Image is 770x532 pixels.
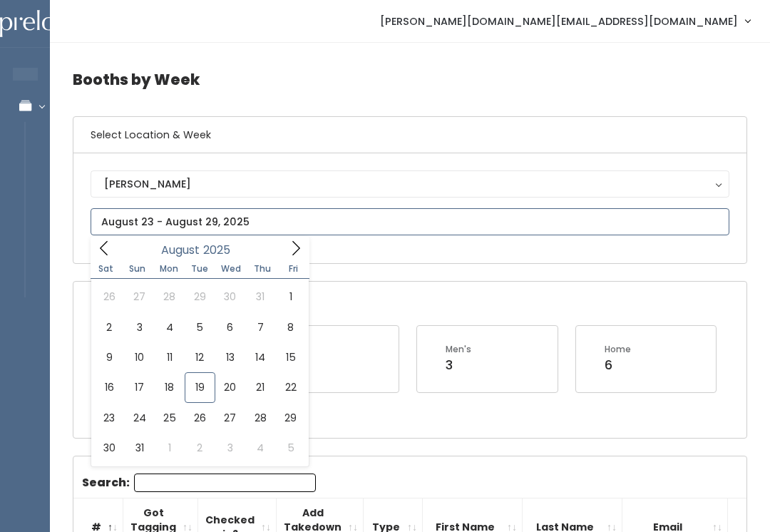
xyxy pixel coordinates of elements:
[215,433,245,463] span: September 3, 2025
[185,403,215,433] span: August 26, 2025
[247,265,278,273] span: Thu
[215,342,245,372] span: August 13, 2025
[605,356,631,374] div: 6
[124,312,154,342] span: August 3, 2025
[155,342,185,372] span: August 11, 2025
[155,403,185,433] span: August 25, 2025
[275,282,305,312] span: August 1, 2025
[104,176,716,192] div: [PERSON_NAME]
[605,343,631,356] div: Home
[94,312,124,342] span: August 2, 2025
[245,403,275,433] span: August 28, 2025
[124,342,154,372] span: August 10, 2025
[446,356,471,374] div: 3
[94,403,124,433] span: August 23, 2025
[215,282,245,312] span: July 30, 2025
[124,433,154,463] span: August 31, 2025
[153,265,185,273] span: Mon
[184,265,215,273] span: Tue
[366,6,764,36] a: [PERSON_NAME][DOMAIN_NAME][EMAIL_ADDRESS][DOMAIN_NAME]
[91,265,122,273] span: Sat
[380,14,738,29] span: [PERSON_NAME][DOMAIN_NAME][EMAIL_ADDRESS][DOMAIN_NAME]
[124,403,154,433] span: August 24, 2025
[185,312,215,342] span: August 5, 2025
[245,342,275,372] span: August 14, 2025
[134,474,316,492] input: Search:
[275,403,305,433] span: August 29, 2025
[275,312,305,342] span: August 8, 2025
[245,312,275,342] span: August 7, 2025
[215,403,245,433] span: August 27, 2025
[155,372,185,402] span: August 18, 2025
[161,245,200,256] span: August
[91,208,729,235] input: August 23 - August 29, 2025
[124,282,154,312] span: July 27, 2025
[94,372,124,402] span: August 16, 2025
[275,372,305,402] span: August 22, 2025
[275,342,305,372] span: August 15, 2025
[155,433,185,463] span: September 1, 2025
[124,372,154,402] span: August 17, 2025
[215,265,247,273] span: Wed
[185,342,215,372] span: August 12, 2025
[73,117,746,153] h6: Select Location & Week
[122,265,153,273] span: Sun
[94,433,124,463] span: August 30, 2025
[275,433,305,463] span: September 5, 2025
[155,312,185,342] span: August 4, 2025
[278,265,309,273] span: Fri
[94,342,124,372] span: August 9, 2025
[215,372,245,402] span: August 20, 2025
[82,474,316,492] label: Search:
[155,282,185,312] span: July 28, 2025
[73,60,747,99] h4: Booths by Week
[446,343,471,356] div: Men's
[245,372,275,402] span: August 21, 2025
[185,372,215,402] span: August 19, 2025
[245,282,275,312] span: July 31, 2025
[215,312,245,342] span: August 6, 2025
[185,282,215,312] span: July 29, 2025
[91,170,729,198] button: [PERSON_NAME]
[245,433,275,463] span: September 4, 2025
[94,282,124,312] span: July 26, 2025
[185,433,215,463] span: September 2, 2025
[200,241,242,259] input: Year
